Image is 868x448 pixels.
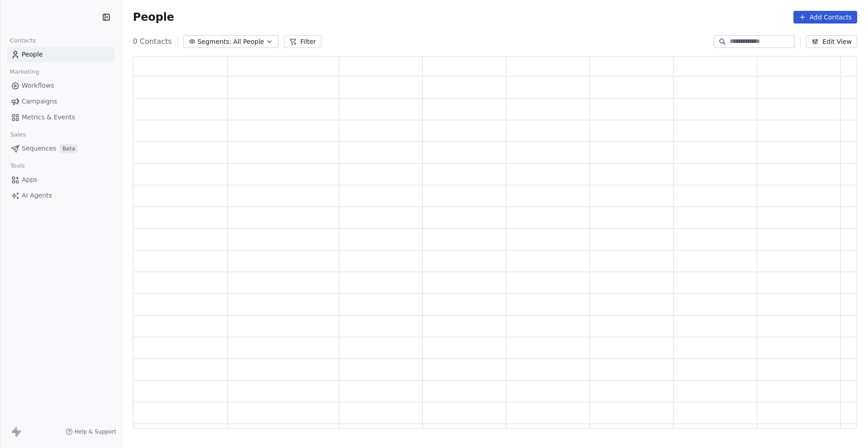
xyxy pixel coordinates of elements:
span: Help & Support [75,428,116,435]
span: Apps [22,175,38,184]
span: Tools [6,159,28,173]
span: Beta [60,144,78,153]
a: SequencesBeta [7,141,114,156]
a: People [7,47,114,62]
span: 0 Contacts [133,36,172,47]
a: Campaigns [7,94,114,109]
span: Sales [6,128,30,141]
span: Segments: [198,37,231,47]
button: Add Contacts [793,11,857,24]
a: Help & Support [66,428,116,435]
span: Campaigns [22,97,57,106]
a: Apps [7,172,114,187]
button: Filter [284,35,321,48]
span: Contacts [6,34,40,47]
span: Sequences [22,144,56,153]
span: People [22,50,43,59]
span: AI Agents [22,191,52,200]
span: All People [233,37,264,47]
span: Marketing [6,65,43,79]
span: People [133,10,174,24]
span: Workflows [22,81,54,90]
a: Metrics & Events [7,110,114,125]
a: AI Agents [7,188,114,203]
a: Workflows [7,78,114,93]
button: Edit View [806,35,857,48]
span: Metrics & Events [22,113,75,122]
